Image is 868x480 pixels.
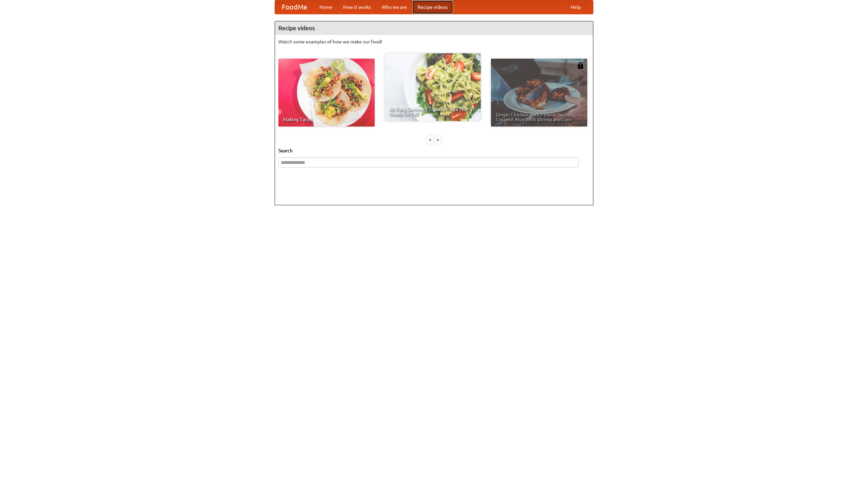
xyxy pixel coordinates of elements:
a: An Easy, Summery Tomato Pasta That's Ready for Fall [384,53,481,121]
a: How it works [338,0,376,14]
span: An Easy, Summery Tomato Pasta That's Ready for Fall [389,107,476,116]
a: Home [314,0,338,14]
h5: Search [278,147,590,154]
a: Who we are [376,0,412,14]
img: 483408.png [577,62,584,69]
div: » [435,135,441,144]
h4: Recipe videos [275,21,593,35]
div: « [427,135,433,144]
p: Watch some examples of how we make our food! [278,38,590,45]
a: Recipe videos [412,0,453,14]
a: Making Tacos [278,59,375,127]
a: FoodMe [275,0,314,14]
span: Making Tacos [283,117,370,122]
a: Help [565,0,586,14]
